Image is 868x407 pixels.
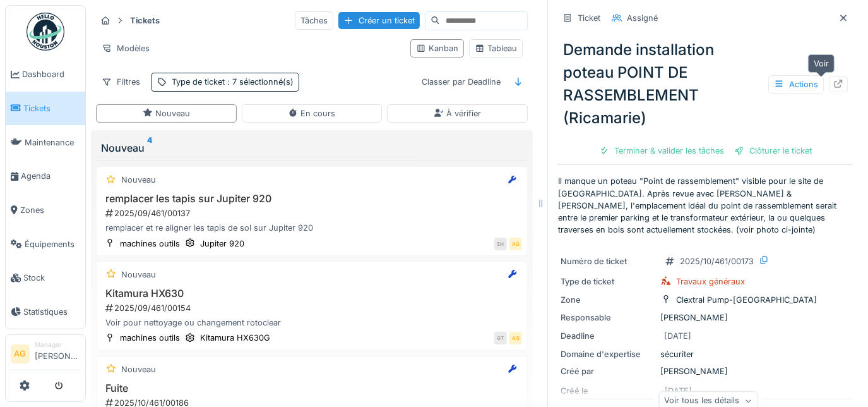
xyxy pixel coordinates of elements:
[102,193,522,205] h3: remplacer les tapis sur Jupiter 920
[21,170,80,182] span: Agenda
[120,238,180,250] div: machines outils
[561,276,655,288] div: Type de ticket
[6,58,85,92] a: Dashboard
[120,332,180,344] div: machines outils
[225,77,294,87] span: : 7 sélectionné(s)
[102,222,522,234] div: remplacer et re aligner les tapis de sol sur Jupiter 920
[494,332,507,344] div: GT
[104,302,522,314] div: 2025/09/461/00154
[35,340,80,349] div: Manager
[6,261,85,295] a: Stock
[147,140,152,155] sup: 4
[200,332,270,344] div: Kitamura HX630G
[96,39,155,58] div: Modèles
[288,107,335,119] div: En cours
[509,332,522,344] div: AG
[561,365,655,377] div: Créé par
[561,365,850,377] div: [PERSON_NAME]
[561,348,850,360] div: sécuriter
[6,193,85,228] a: Zones
[561,312,655,324] div: Responsable
[104,207,522,219] div: 2025/09/461/00137
[561,330,655,342] div: Deadline
[101,140,523,155] div: Nouveau
[416,73,506,91] div: Classer par Deadline
[6,92,85,126] a: Tickets
[494,238,507,250] div: SH
[680,255,754,267] div: 2025/10/461/00173
[11,344,30,363] li: AG
[768,75,824,94] div: Actions
[338,12,420,29] div: Créer un ticket
[23,102,80,114] span: Tickets
[416,42,458,54] div: Kanban
[295,11,333,30] div: Tâches
[11,340,80,370] a: AG Manager[PERSON_NAME]
[23,272,80,284] span: Stock
[143,107,190,119] div: Nouveau
[27,13,64,51] img: Badge_color-CXgf-gQk.svg
[6,227,85,261] a: Équipements
[558,175,853,236] p: Il manque un poteau "Point de rassemblement" visible pour le site de [GEOGRAPHIC_DATA]. Après rev...
[808,54,835,73] div: Voir
[676,276,745,288] div: Travaux généraux
[475,42,517,54] div: Tableau
[434,107,481,119] div: À vérifier
[561,312,850,324] div: [PERSON_NAME]
[96,73,146,91] div: Filtres
[6,159,85,193] a: Agenda
[509,238,522,250] div: AG
[23,306,80,318] span: Statistiques
[561,348,655,360] div: Domaine d'expertise
[561,294,655,306] div: Zone
[561,255,655,267] div: Numéro de ticket
[25,137,80,149] span: Maintenance
[558,33,853,135] div: Demande installation poteau POINT DE RASSEMBLEMENT (Ricamarie)
[102,382,522,394] h3: Fuite
[121,174,156,186] div: Nouveau
[121,269,156,281] div: Nouveau
[35,340,80,367] li: [PERSON_NAME]
[20,204,80,216] span: Zones
[25,238,80,250] span: Équipements
[121,363,156,375] div: Nouveau
[102,317,522,329] div: Voir pour nettoyage ou changement rotoclear
[6,125,85,159] a: Maintenance
[102,288,522,300] h3: Kitamura HX630
[676,294,817,306] div: Clextral Pump-[GEOGRAPHIC_DATA]
[627,12,658,24] div: Assigné
[6,295,85,329] a: Statistiques
[594,142,729,159] div: Terminer & valider les tâches
[200,238,244,250] div: Jupiter 920
[729,142,817,159] div: Clôturer le ticket
[125,15,165,27] strong: Tickets
[22,68,80,80] span: Dashboard
[578,12,600,24] div: Ticket
[664,330,691,342] div: [DATE]
[172,76,294,88] div: Type de ticket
